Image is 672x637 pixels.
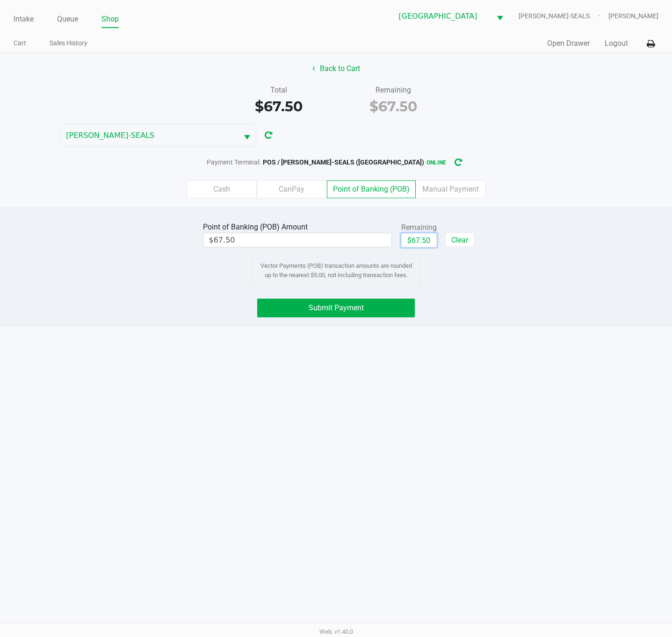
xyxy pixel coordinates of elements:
span: POS / [PERSON_NAME]-SEALS ([GEOGRAPHIC_DATA]) [263,158,424,166]
span: [PERSON_NAME]-SEALS [66,130,232,141]
div: Remaining [343,85,444,96]
button: Logout [605,38,628,49]
label: CanPay [257,180,327,198]
a: Cart [14,37,26,49]
button: Clear [445,233,474,247]
div: Point of Banking (POB) Amount [203,222,311,233]
span: Payment Terminal: [207,158,260,166]
span: online [426,159,446,166]
div: Remaining [401,222,437,233]
span: [GEOGRAPHIC_DATA] [398,11,485,22]
button: Submit Payment [257,299,415,317]
button: $67.50 [401,233,437,247]
div: Vector Payments (POB) transaction amounts are rounded up to the nearest $5.00, not including tran... [252,254,420,287]
span: Submit Payment [309,303,364,312]
span: [PERSON_NAME] [608,11,658,21]
span: Web: v1.40.0 [319,628,353,635]
a: Shop [101,13,119,26]
button: Select [238,124,256,146]
span: [PERSON_NAME]-SEALS [519,11,608,21]
button: Select [491,5,509,27]
a: Intake [14,13,34,26]
label: Manual Payment [416,180,486,198]
button: Open Drawer [547,38,590,49]
label: Point of Banking (POB) [327,180,416,198]
div: $67.50 [343,96,444,117]
a: Sales History [50,37,87,49]
div: Total [229,85,329,96]
button: Back to Cart [306,60,366,78]
label: Cash [187,180,257,198]
a: Queue [57,13,78,26]
div: $67.50 [229,96,329,117]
